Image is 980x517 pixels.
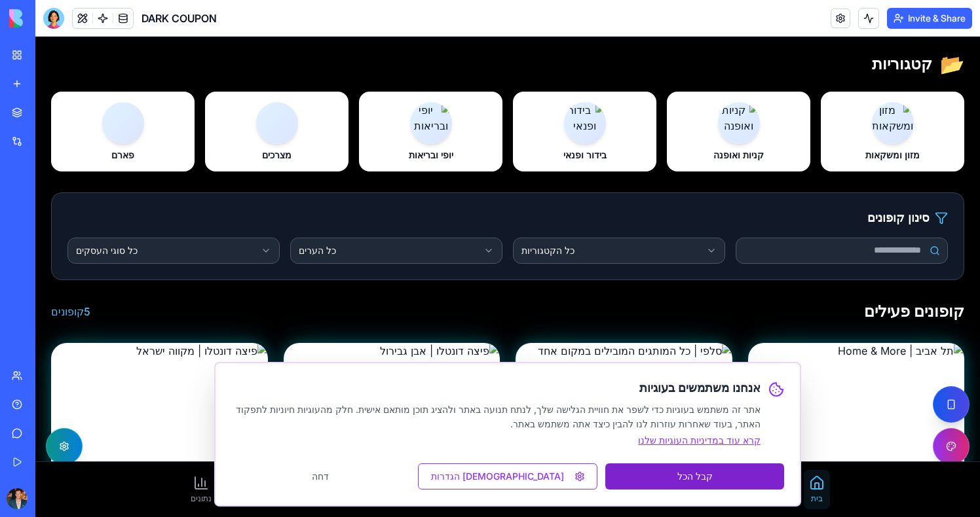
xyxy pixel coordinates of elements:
[631,55,775,135] a: קניות ואופנהקניות ואופנה
[248,306,465,432] img: פיצה דונטלו | אבן גבירול
[334,113,457,124] h4: יופי ובריאות
[837,17,897,38] h3: קטגוריות
[196,342,725,361] h2: אנחנו משתמשים בעוגיות
[785,55,929,135] a: מזון ומשקאותמזון ומשקאות
[478,55,621,135] a: בידור ופנאיבידור ופנאי
[796,113,918,124] h4: מזון ומשקאות
[170,55,313,135] a: מצרכים
[141,10,217,26] span: DARK COUPON
[887,8,972,29] button: Invite & Share
[26,113,149,124] h4: פארם
[9,9,90,27] img: logo
[603,398,725,409] a: קרא עוד במדיניות העוגיות שלנו
[529,65,571,107] img: בידור ופנאי
[383,427,563,453] button: התאם הגדרות עוגיות
[375,65,417,107] img: יופי ובריאות
[837,65,878,107] img: מזון ומשקאות
[7,488,28,509] img: ACg8ocKImB3NmhjzizlkhQX-yPY2fZynwA8pJER7EWVqjn6AvKs_a422YA=s96-c
[905,16,929,39] div: 📂
[196,427,375,453] button: דחה עוגיות לא חיוניות
[16,306,233,432] img: פיצה דונטלו | מקווה ישראל
[16,267,55,283] div: 5 קופונים
[196,366,725,396] p: אתר זה משתמש בעוגיות כדי לשפר את חוויית הגלישה שלך, לנתח תנועה באתר ולהציג תוכן מותאם אישית. חלק ...
[683,65,725,107] img: קניות ואופנה
[642,113,764,124] h4: קניות ואופנה
[324,55,467,135] a: יופי ובריאותיופי ובריאות
[16,55,159,135] a: פארם
[829,264,929,285] h2: קופונים פעילים
[713,306,930,432] img: תל אביב | Home & More
[832,172,894,190] h3: סינון קופונים
[180,113,303,124] h4: מצרכים
[480,306,697,432] img: סלפי | כל המותגים המובילים במקום אחד
[570,427,749,453] button: קבל את כל העוגיות
[488,113,611,124] h4: בידור ופנאי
